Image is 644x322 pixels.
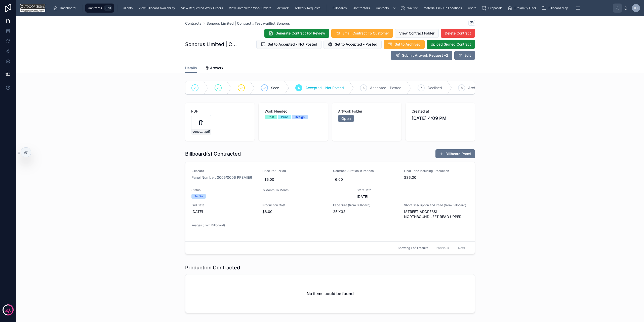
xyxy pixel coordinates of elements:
span: $6.00 [262,209,327,214]
span: Dashboard [60,6,75,10]
span: Generate Contract For Review [275,31,325,36]
span: DT [634,6,638,10]
span: View Contract Folder [399,31,434,36]
span: Billboard Map [548,6,568,10]
span: Contracts [88,6,102,10]
span: 5 [298,86,300,90]
p: 31 [6,307,10,312]
a: Contracts370 [85,4,114,13]
span: -- [262,194,265,199]
span: Declined [428,85,442,90]
span: Archived [468,85,483,90]
span: Accepted - Posted [370,85,401,90]
span: 7 [420,86,422,90]
span: Images (from Billboard) [191,223,256,227]
span: [DATE] [191,209,256,214]
a: Dashboard [51,4,79,13]
span: Accepted - Not Posted [305,85,344,90]
a: Contractors [350,4,373,13]
span: Set to Accepted - Posted [335,42,377,47]
button: View Contract Folder [395,29,439,38]
a: Waitlist [399,4,421,13]
span: Contract Duration in Periods [333,169,398,173]
div: Design [295,115,305,119]
button: Set to Accepted - Not Posted [256,40,321,49]
a: Panel Number: 0005/0006 PREMIER [191,175,252,180]
span: $36.00 [404,175,469,180]
span: Contacts [376,6,389,10]
a: Artwork [205,63,223,74]
span: Delete Contract [445,31,471,36]
span: Submit Artwork Request v2 [402,53,448,58]
button: Billboard Panel [435,149,475,158]
a: Users [465,4,480,13]
span: Users [468,6,476,10]
a: Proposals [480,4,506,13]
span: Short Description and Read (from Billboard) [404,203,469,207]
span: Artwork Requests [295,6,320,10]
span: 6 [363,86,365,90]
a: Billboard Map [540,4,572,13]
span: Artwork [277,6,289,10]
div: 370 [104,5,112,11]
h2: No items could be found [307,291,354,297]
a: Details [185,63,197,73]
button: Upload Signed Contract [427,40,475,49]
span: Set to Archived [395,42,421,47]
span: Upload Signed Contract [431,42,471,47]
span: Start Date [357,188,422,192]
span: Email Contract To Customer [342,31,389,36]
a: Open [338,115,354,122]
span: 6.00 [335,177,396,182]
span: [STREET_ADDRESS] - NORTHBOUND LEFT READ UPPER [404,209,469,219]
a: Contacts [373,4,399,13]
span: Artwork Folder [338,109,395,114]
span: Work Needed [265,109,322,114]
span: [DATE] [357,194,422,199]
button: Set to Archived [384,40,425,49]
span: Clients [123,6,133,10]
img: App logo [20,4,45,12]
p: days [5,309,11,313]
span: Contractors [353,6,370,10]
div: To Do [194,194,203,199]
button: Email Contract To Customer [331,29,393,38]
a: View Requested Work Orders [179,4,226,13]
span: Status [191,188,256,192]
div: Print [281,115,288,119]
a: Billboards [330,4,350,13]
span: Set to Accepted - Not Posted [268,42,317,47]
span: Billboard [191,169,256,173]
span: Billboards [333,6,347,10]
a: Sonorus Limited | Contract #Test waitlist Sonorus [207,21,290,26]
span: View Requested Work Orders [181,6,223,10]
h1: Sonorus Limited | Contract #Test waitlist Sonorus [185,41,238,48]
a: Material Pick Up Locations [421,4,465,13]
button: Set to Accepted - Posted [324,40,382,49]
div: scrollable content [49,3,613,14]
span: View Billboard Availability [139,6,175,10]
div: Post [268,115,274,119]
span: Price Per Period [262,169,327,173]
span: 8 [461,86,463,90]
span: .pdf [204,130,210,134]
span: Face Size (from Billboard) [333,203,398,207]
span: Material Pick Up Locations [424,6,462,10]
a: BillboardPanel Number: 0005/0006 PREMIERPrice Per Period$5.00Contract Duration in Periods6.00Fina... [185,162,475,242]
a: Contracts [185,21,202,26]
a: View Billboard Availability [136,4,179,13]
button: Submit Artwork Request v2 [391,51,452,60]
a: View Completed Work Orders [226,4,275,13]
a: Proximity Filter [506,4,540,13]
span: Waitlist [407,6,418,10]
span: Showing 1 of 1 results [398,246,428,250]
button: Delete Contract [441,29,475,38]
button: Edit [454,51,475,60]
h1: Billboard(s) Contracted [185,150,241,157]
span: contract_file_signed [192,130,204,134]
span: Details [185,65,197,70]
